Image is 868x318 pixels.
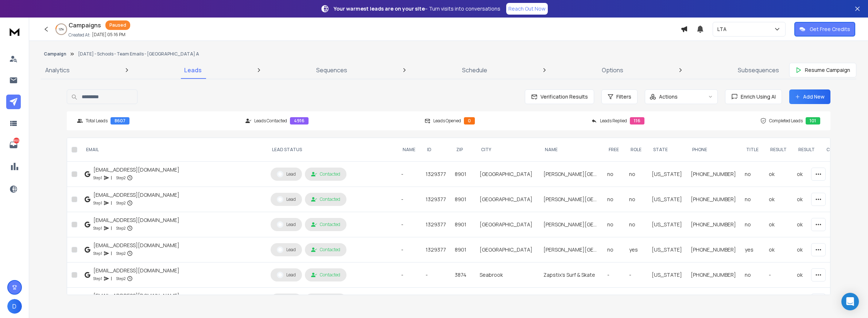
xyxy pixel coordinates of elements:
[421,263,450,288] td: -
[69,32,90,38] p: Created At:
[686,162,740,187] td: [PHONE_NUMBER]
[597,61,628,79] a: Options
[69,21,101,30] h1: Campaigns
[625,138,647,162] th: role
[793,187,821,212] td: ok
[311,222,340,227] div: Contacted
[821,138,854,162] th: Country
[793,263,821,288] td: ok
[13,138,19,143] p: 855
[277,246,296,253] div: Lead
[600,118,627,124] p: Leads Replied
[647,263,686,288] td: [US_STATE]
[603,212,625,237] td: no
[450,187,475,212] td: 8901
[603,237,625,263] td: no
[397,212,421,237] td: -
[769,118,803,124] p: Completed Leads
[738,66,779,74] p: Subsequences
[116,199,125,207] p: Step 2
[421,212,450,237] td: 1329377
[450,237,475,263] td: 8901
[316,66,347,74] p: Sequences
[603,187,625,212] td: no
[738,93,776,100] span: Enrich Using AI
[506,3,548,15] a: Reach Out Now
[311,196,340,202] div: Contacted
[93,225,102,232] p: Step 1
[421,187,450,212] td: 1329377
[740,187,764,212] td: no
[539,237,603,263] td: [PERSON_NAME][GEOGRAPHIC_DATA]
[789,63,856,77] button: Resume Campaign
[539,138,603,162] th: Name
[806,117,820,124] div: 101
[277,196,296,203] div: Lead
[647,237,686,263] td: [US_STATE]
[616,93,631,100] span: Filters
[111,174,112,181] p: |
[111,275,112,282] p: |
[740,237,764,263] td: yes
[111,199,112,207] p: |
[647,138,686,162] th: State
[59,27,64,31] p: 12 %
[686,212,740,237] td: [PHONE_NUMBER]
[334,5,425,12] strong: Your warmest leads are on your site
[184,66,202,74] p: Leads
[397,162,421,187] td: -
[7,299,22,314] button: D
[764,288,793,313] td: -
[41,61,74,79] a: Analytics
[630,117,644,124] div: 116
[397,288,421,313] td: -
[602,66,623,74] p: Options
[421,162,450,187] td: 1329377
[601,89,638,104] button: Filters
[116,174,125,181] p: Step 2
[733,61,783,79] a: Subsequences
[508,5,546,12] p: Reach Out Now
[764,162,793,187] td: ok
[841,293,859,310] div: Open Intercom Messenger
[538,93,588,100] span: Verification Results
[93,275,102,282] p: Step 1
[789,89,830,104] button: Add New
[93,292,179,299] div: [EMAIL_ADDRESS][DOMAIN_NAME]
[793,162,821,187] td: ok
[475,212,539,237] td: [GEOGRAPHIC_DATA]
[539,187,603,212] td: [PERSON_NAME][GEOGRAPHIC_DATA]
[116,225,125,232] p: Step 2
[539,263,603,288] td: Zapstix's Surf & Skate
[93,199,102,207] p: Step 1
[450,288,475,313] td: 59330
[764,263,793,288] td: -
[686,288,740,313] td: [PHONE_NUMBER]
[647,212,686,237] td: [US_STATE]
[450,263,475,288] td: 3874
[794,22,855,37] button: Get Free Credits
[180,61,206,79] a: Leads
[93,191,179,199] div: [EMAIL_ADDRESS][DOMAIN_NAME]
[93,166,179,173] div: [EMAIL_ADDRESS][DOMAIN_NAME]
[625,212,647,237] td: no
[397,138,421,162] th: NAME
[93,217,179,224] div: [EMAIL_ADDRESS][DOMAIN_NAME]
[475,187,539,212] td: [GEOGRAPHIC_DATA]
[475,288,539,313] td: Glendive
[603,138,625,162] th: free
[539,162,603,187] td: [PERSON_NAME][GEOGRAPHIC_DATA]
[525,89,594,104] button: Verification Results
[421,138,450,162] th: id
[111,225,112,232] p: |
[810,26,850,33] p: Get Free Credits
[603,162,625,187] td: no
[277,221,296,228] div: Lead
[686,138,740,162] th: Phone
[397,187,421,212] td: -
[717,26,729,33] p: LTA
[44,51,66,57] button: Campaign
[277,272,296,278] div: Lead
[105,20,130,30] div: Paused
[312,61,352,79] a: Sequences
